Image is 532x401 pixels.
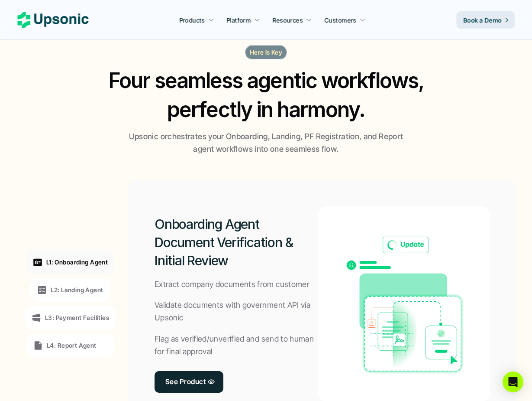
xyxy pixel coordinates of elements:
[155,215,318,270] h2: Onboarding Agent Document Verification & Initial Review
[45,313,109,322] p: L3: Payment Facilities
[325,16,357,25] p: Customers
[46,258,108,267] p: L1: Onboarding Agent
[250,48,283,57] p: Here is Key
[226,16,251,25] p: Platform
[179,16,205,25] p: Products
[126,130,407,156] p: Upsonic orchestrates your Onboarding, Landing, PF Registration, and Report agent workflows into o...
[273,16,303,25] p: Resources
[155,333,318,358] p: Flag as verified/unverified and send to human for final approval
[463,16,502,25] p: Book a Demo
[165,375,206,388] p: See Product
[155,371,223,393] a: See Product
[100,66,432,124] h2: Four seamless agentic workflows, perfectly in harmony.
[155,299,318,324] p: Validate documents with government API via Upsonic
[174,12,219,28] a: Products
[51,285,103,294] p: L2: Landing Agent
[47,341,97,350] p: L4: Report Agent
[456,11,515,29] a: Book a Demo
[155,278,310,291] p: Extract company documents from customer
[503,372,523,392] div: Open Intercom Messenger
